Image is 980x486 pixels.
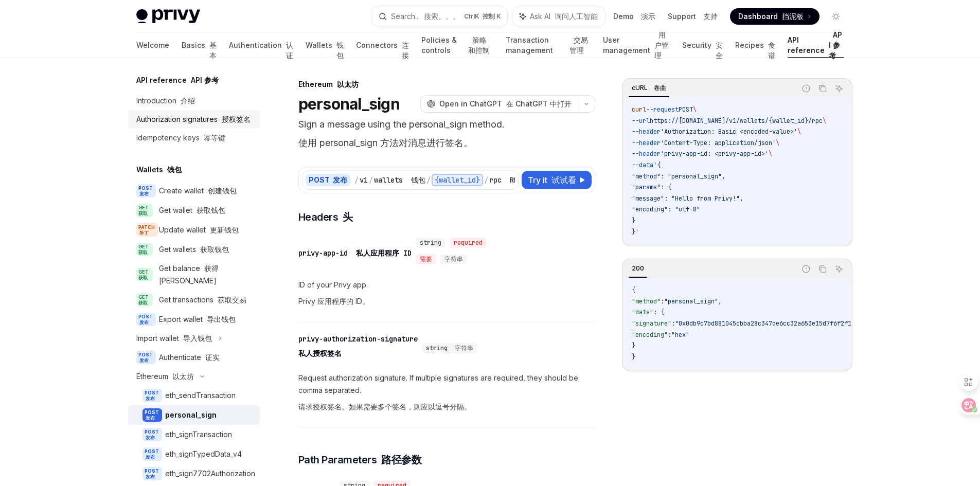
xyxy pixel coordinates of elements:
[306,174,350,186] div: POST
[159,224,239,236] div: Update wallet
[522,171,592,189] button: Try it 试试看
[603,33,670,58] a: User management 用户管理
[183,334,212,343] font: 导入钱包
[730,8,819,25] a: Dashboard 挡泥板
[632,150,661,158] span: --header
[391,10,460,23] div: Search...
[426,175,431,185] div: /
[128,348,260,367] a: POST 发布Authenticate 证实
[298,95,400,113] h1: personal_sign
[136,95,195,107] div: Introduction
[661,128,797,136] span: 'Authorization: Basic <encoded-value>'
[298,349,342,358] font: 私人授权签名
[632,161,653,169] span: --data
[799,262,813,276] button: Report incorrect code
[653,161,661,169] span: '{
[483,12,501,20] font: 控制 K
[444,255,463,263] span: 字符串
[136,74,219,86] h5: API reference
[136,113,251,125] div: Authorization signatures
[207,315,236,323] font: 导出钱包
[738,11,804,22] span: Dashboard
[128,92,260,110] a: Introduction 介绍
[139,319,149,325] font: 发布
[128,259,260,290] a: GET 获取Get balance 获得[PERSON_NAME]
[159,204,225,217] div: Get wallet
[286,41,293,60] font: 认证
[569,35,588,55] font: 交易管理
[146,474,155,479] font: 发布
[138,300,148,305] font: 获取
[374,175,425,185] div: wallets
[337,80,359,88] font: 以太坊
[138,249,148,255] font: 获取
[420,95,578,113] button: Open in ChatGPT 在 ChatGPT 中打开
[668,11,718,22] a: Support 支持
[426,344,473,352] span: string
[128,310,260,329] a: POST 发布Export wallet 导出钱包
[613,11,655,22] a: Demo 演示
[356,248,412,258] font: 私人应用程序 ID
[360,175,368,185] div: v1
[172,372,194,381] font: 以太坊
[823,117,826,125] span: \
[128,290,260,310] a: GET 获取Get transactions 获取交易
[159,351,220,364] div: Authenticate
[136,33,169,58] a: Welcome
[136,313,156,326] span: POST
[664,297,718,305] span: "personal_sign"
[506,33,590,58] a: Transaction management 交易管理
[420,239,441,247] span: string
[432,174,483,186] div: {wallet_id}
[653,308,664,316] span: : {
[632,117,650,125] span: --url
[455,344,473,352] font: 字符串
[142,389,162,402] span: POST
[146,415,155,421] font: 发布
[208,186,237,195] font: 创建钱包
[661,139,776,147] span: 'Content-Type: application/json'
[159,262,254,287] div: Get balance
[191,76,219,84] font: API 参考
[735,33,775,58] a: Recipes 食谱
[416,254,436,264] div: 需要
[632,217,635,225] span: }
[411,175,425,185] font: 钱包
[776,139,779,147] span: \
[641,12,655,21] font: 演示
[768,41,775,60] font: 食谱
[181,96,195,105] font: 介绍
[139,357,149,363] font: 发布
[782,12,804,21] font: 挡泥板
[654,30,669,60] font: 用户管理
[204,133,225,142] font: 幂等键
[402,41,409,60] font: 连接
[632,308,653,316] span: "data"
[142,467,162,480] span: POST
[146,395,155,401] font: 发布
[797,128,801,136] span: \
[632,105,646,114] span: curl
[828,8,844,25] button: Toggle dark mode
[682,33,723,58] a: Security 安全
[298,402,471,411] font: 请求授权签名。如果需要多个签名，则应以逗号分隔。
[632,183,671,191] span: "params": {
[832,82,846,95] button: Ask AI
[128,110,260,129] a: Authorization signatures 授权签名
[146,435,155,440] font: 发布
[210,225,239,234] font: 更新钱包
[679,105,693,114] span: POST
[654,84,666,92] font: 卷曲
[229,33,293,58] a: Authentication 认证
[632,205,700,213] span: "encoding": "utf-8"
[632,286,635,294] span: {
[298,334,418,363] div: privy-authorization-signature
[468,35,490,55] font: 策略和控制
[197,206,225,214] font: 获取钱包
[333,175,347,184] font: 发布
[788,33,844,58] a: API reference API 参考
[136,268,153,281] span: GET
[142,428,162,441] span: POST
[646,105,679,114] span: --request
[632,331,668,339] span: "encoding"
